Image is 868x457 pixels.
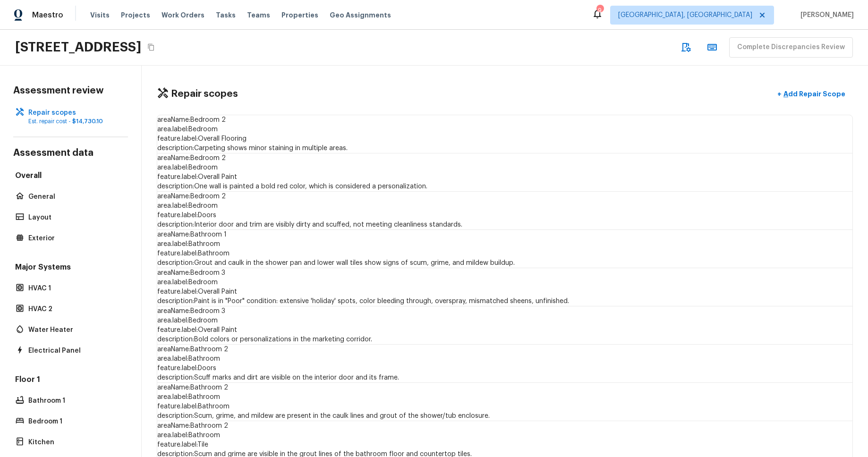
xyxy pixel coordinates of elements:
div: 9 [596,6,603,15]
p: Exterior [28,234,122,243]
h5: Floor 1 [13,374,128,387]
h5: Overall [13,170,128,183]
p: Bathroom 1 [28,396,122,406]
div: areaName: Bedroom 2 area.label: Bedroom feature.label: Doors description: Interior door and trim ... [157,192,852,230]
span: $14,730.10 [72,118,103,124]
div: areaName: Bathroom 2 area.label: Bathroom feature.label: Bathroom description: Scum, grime, and m... [157,383,852,421]
button: Copy Address [145,41,157,53]
span: Visits [90,10,110,20]
p: HVAC 1 [28,284,122,293]
span: [PERSON_NAME] [797,10,854,20]
h4: Repair scopes [171,88,238,100]
div: areaName: Bedroom 2 area.label: Bedroom feature.label: Overall Paint description: One wall is pai... [157,153,852,192]
div: areaName: Bedroom 3 area.label: Bedroom feature.label: Overall Paint description: Paint is in "Po... [157,268,852,306]
div: areaName: Bathroom 2 area.label: Bathroom feature.label: Doors description: Scuff marks and dirt ... [157,345,852,383]
p: Est. repair cost - [28,118,122,125]
span: Work Orders [162,10,204,20]
h4: Assessment review [13,85,128,97]
span: Projects [121,10,150,20]
p: General [28,192,122,202]
p: Add Repair Scope [782,89,845,99]
h5: Major Systems [13,262,128,274]
p: Repair scopes [28,108,122,118]
div: areaName: Bathroom 1 area.label: Bathroom feature.label: Bathroom description: Grout and caulk in... [157,230,852,268]
span: Geo Assignments [330,10,391,20]
span: Teams [247,10,270,20]
span: Maestro [32,10,63,20]
p: Electrical Panel [28,346,122,355]
p: Kitchen [28,438,122,447]
div: areaName: Bedroom 3 area.label: Bedroom feature.label: Overall Paint description: Bold colors or ... [157,306,852,345]
p: Layout [28,213,122,222]
span: Properties [281,10,318,20]
span: [GEOGRAPHIC_DATA], [GEOGRAPHIC_DATA] [618,10,752,20]
h2: [STREET_ADDRESS] [15,39,141,56]
p: Water Heater [28,325,122,335]
h4: Assessment data [13,147,128,161]
span: Tasks [216,12,236,18]
p: Bedroom 1 [28,417,122,426]
p: HVAC 2 [28,305,122,314]
div: areaName: Bedroom 2 area.label: Bedroom feature.label: Overall Flooring description: Carpeting sh... [157,115,852,153]
button: +Add Repair Scope [770,85,853,104]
